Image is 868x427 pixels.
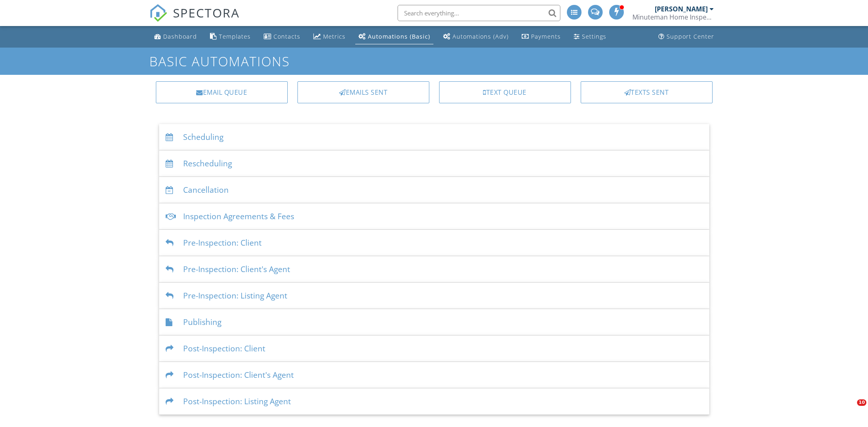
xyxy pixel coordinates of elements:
[159,388,709,415] div: Post-Inspection: Listing Agent
[151,29,200,44] a: Dashboard
[323,33,345,40] div: Metrics
[159,230,709,256] div: Pre-Inspection: Client
[163,33,197,40] div: Dashboard
[368,33,430,40] div: Automations (Basic)
[219,33,251,40] div: Templates
[159,150,709,177] div: Rescheduling
[297,81,429,103] a: Emails Sent
[159,283,709,309] div: Pre-Inspection: Listing Agent
[453,33,509,40] div: Automations (Adv)
[260,29,304,44] a: Contacts
[632,13,714,21] div: Minuteman Home Inspections LLC
[173,4,240,21] span: SPECTORA
[159,335,709,362] div: Post-Inspection: Client
[518,29,564,44] a: Payments
[156,81,288,103] a: Email Queue
[531,33,561,40] div: Payments
[398,5,560,21] input: Search everything...
[355,29,433,44] a: Automations (Basic)
[159,362,709,388] div: Post-Inspection: Client's Agent
[440,29,512,44] a: Automations (Advanced)
[655,5,708,13] div: [PERSON_NAME]
[159,177,709,203] div: Cancellation
[310,29,349,44] a: Metrics
[149,54,719,68] h1: Basic Automations
[667,33,714,40] div: Support Center
[159,256,709,283] div: Pre-Inspection: Client's Agent
[207,29,254,44] a: Templates
[571,29,610,44] a: Settings
[149,4,167,22] img: The Best Home Inspection Software - Spectora
[149,11,240,28] a: SPECTORA
[655,29,717,44] a: Support Center
[159,309,709,335] div: Publishing
[439,81,571,103] a: Text Queue
[581,81,713,103] a: Texts Sent
[857,399,866,406] span: 10
[159,203,709,230] div: Inspection Agreements & Fees
[840,399,860,419] iframe: Intercom live chat
[273,33,300,40] div: Contacts
[159,124,709,150] div: Scheduling
[582,33,606,40] div: Settings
